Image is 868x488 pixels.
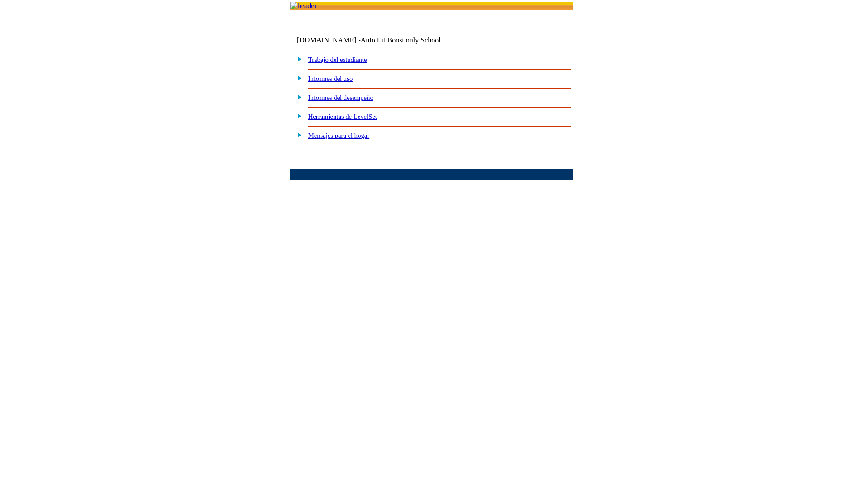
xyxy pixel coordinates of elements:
[308,94,373,101] a: Informes del desempeño
[308,132,370,139] a: Mensajes para el hogar
[297,36,463,44] td: [DOMAIN_NAME] -
[308,75,353,82] a: Informes del uso
[308,113,377,120] a: Herramientas de LevelSet
[290,2,317,10] img: header
[292,112,302,120] img: plus.gif
[292,55,302,63] img: plus.gif
[292,74,302,82] img: plus.gif
[308,56,367,63] a: Trabajo del estudiante
[292,93,302,101] img: plus.gif
[292,131,302,139] img: plus.gif
[361,36,441,44] nobr: Auto Lit Boost only School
